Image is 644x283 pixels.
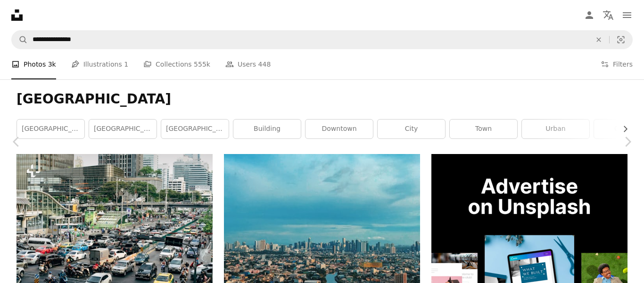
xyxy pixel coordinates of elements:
a: [GEOGRAPHIC_DATA] [17,120,84,138]
a: urban [522,120,589,138]
a: Next [611,96,644,187]
span: 1 [124,59,128,69]
button: Clear [588,31,609,49]
a: Illustrations 1 [71,49,128,79]
a: building [233,120,301,138]
a: city [378,120,445,138]
span: 448 [258,59,271,69]
a: town [450,120,517,138]
span: 555k [194,59,210,69]
button: Search Unsplash [12,31,28,49]
a: a busy city street filled with lots of traffic [17,215,213,223]
button: Filters [601,49,633,79]
h1: [GEOGRAPHIC_DATA] [17,91,627,108]
a: Home — Unsplash [11,9,23,21]
a: downtown [305,120,373,138]
a: [GEOGRAPHIC_DATA] [89,120,157,138]
button: Language [599,6,618,25]
a: city skyline under blue sky during daytime [224,223,420,232]
button: Menu [618,6,636,25]
form: Find visuals sitewide [11,30,633,49]
button: Visual search [610,31,632,49]
a: Users 448 [225,49,271,79]
a: Collections 555k [143,49,210,79]
a: Log in / Sign up [580,6,599,25]
a: [GEOGRAPHIC_DATA] [161,120,229,138]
